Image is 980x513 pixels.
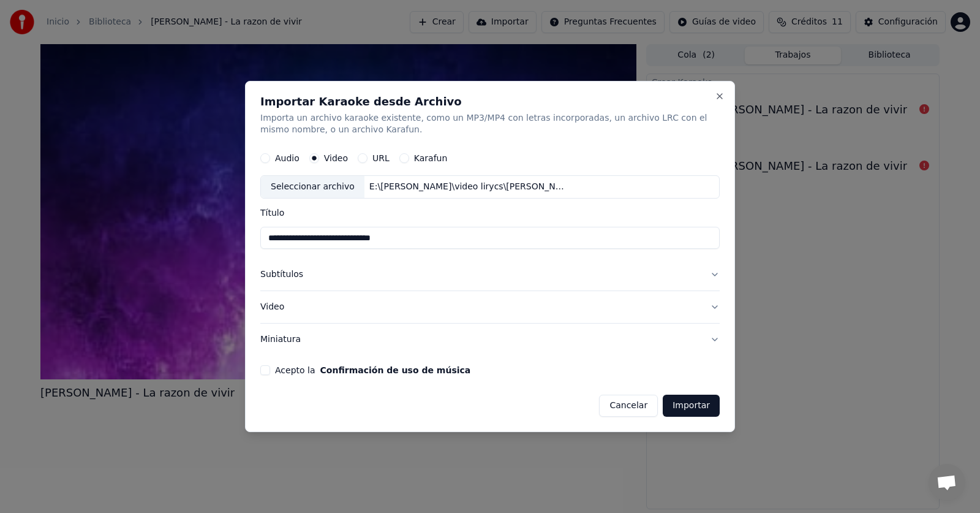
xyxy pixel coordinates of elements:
button: Miniatura [260,324,720,355]
label: Audio [275,154,300,163]
label: Video [324,154,348,163]
button: Cancelar [599,395,658,417]
button: Acepto la [320,366,471,374]
label: Título [260,209,720,218]
h2: Importar Karaoke desde Archivo [260,96,720,107]
div: Seleccionar archivo [261,177,364,199]
label: Karafun [414,154,448,163]
div: E:\[PERSON_NAME]\video lirycs\[PERSON_NAME] razon de vivir.mp4 [364,181,573,194]
label: URL [372,154,390,163]
label: Acepto la [275,366,470,374]
button: Video [260,291,720,323]
button: Importar [663,395,720,417]
button: Subtítulos [260,259,720,291]
p: Importa un archivo karaoke existente, como un MP3/MP4 con letras incorporadas, un archivo LRC con... [260,112,720,137]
